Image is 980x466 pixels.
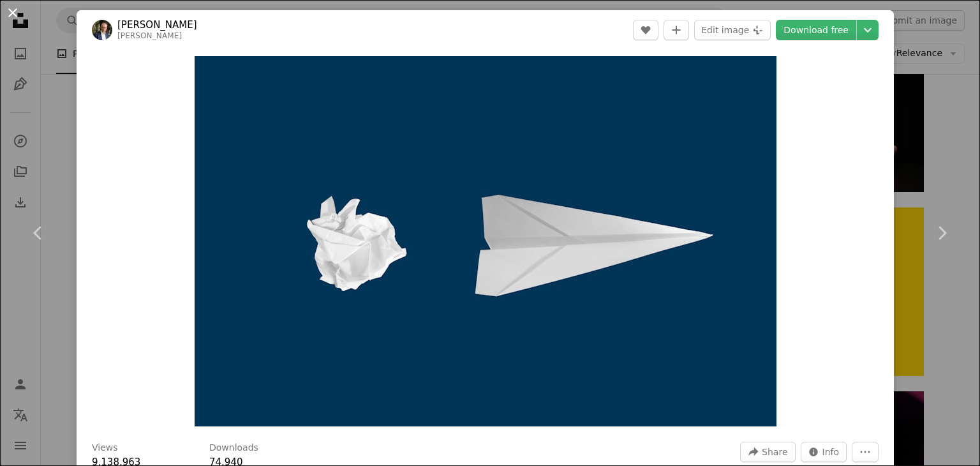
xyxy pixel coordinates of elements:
span: Info [822,442,840,462]
button: Edit image [694,20,771,40]
h3: Views [92,442,118,455]
a: [PERSON_NAME] [117,19,197,31]
button: Share this image [740,442,795,462]
button: Add to Collection [664,20,689,40]
button: More Actions [852,442,879,462]
span: Share [762,442,787,462]
button: Zoom in on this image [195,56,776,426]
a: [PERSON_NAME] [117,31,182,40]
img: white paper plane on white background [195,56,776,426]
h3: Downloads [209,442,258,455]
a: Next [903,172,980,294]
button: Choose download size [857,20,879,40]
button: Like [633,20,658,40]
a: Download free [776,20,856,40]
button: Stats about this image [801,442,847,462]
img: Go to Matt Ridley's profile [92,20,112,40]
